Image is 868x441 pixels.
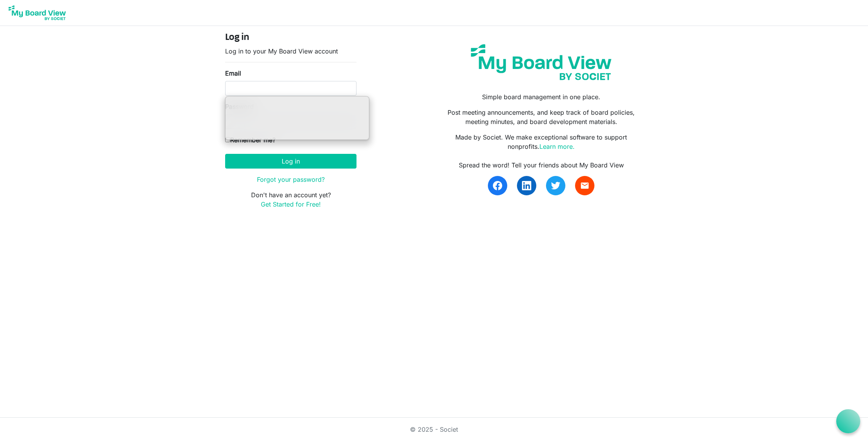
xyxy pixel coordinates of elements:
div: Spread the word! Tell your friends about My Board View [440,160,643,170]
p: Log in to your My Board View account [225,47,356,56]
a: Forgot your password? [257,176,325,183]
img: My Board View Logo [6,3,68,22]
label: Email [225,69,241,78]
img: twitter.svg [551,181,560,190]
p: Don't have an account yet? [225,190,356,209]
p: Made by Societ. We make exceptional software to support nonprofits. [440,133,643,151]
button: Log in [225,154,356,169]
h4: Log in [225,32,356,43]
p: Post meeting announcements, and keep track of board policies, meeting minutes, and board developm... [440,108,643,126]
a: Learn more. [539,143,575,150]
a: © 2025 - Societ [410,425,458,433]
p: Simple board management in one place. [440,92,643,102]
a: email [575,176,594,195]
img: facebook.svg [493,181,502,190]
img: linkedin.svg [522,181,531,190]
img: my-board-view-societ.svg [465,38,617,86]
input: Remember me? [225,137,230,142]
label: Remember me? [225,135,276,145]
span: email [580,181,589,190]
a: Get Started for Free! [261,200,321,208]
